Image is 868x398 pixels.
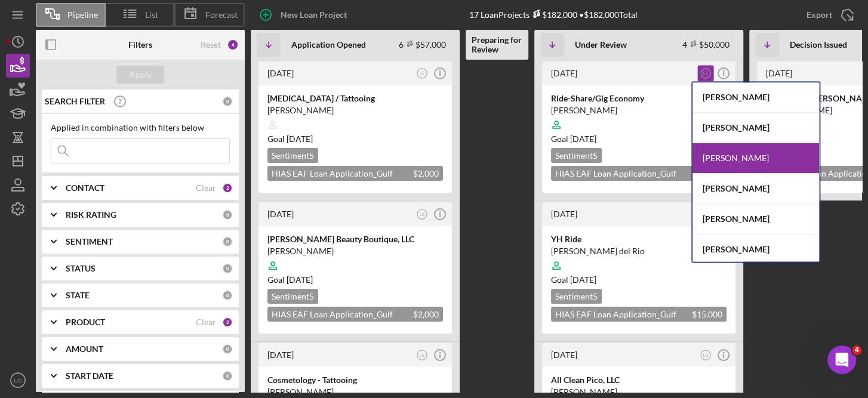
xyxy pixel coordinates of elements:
[14,377,22,384] text: LG
[692,309,722,319] span: $15,000
[551,68,577,78] time: 2025-09-20 11:14
[267,166,443,181] div: HIAS EAF Loan Application_Gulf Coast JFCS
[413,168,439,178] span: $2,000
[222,263,233,274] div: 0
[267,233,443,245] div: [PERSON_NAME] Beauty Boutique, LLC
[66,291,90,300] b: STATE
[790,40,847,50] b: Decision Issued
[698,347,714,363] button: LG
[551,350,577,360] time: 2025-08-14 17:53
[827,345,856,374] iframe: Intercom live chat
[852,345,861,355] span: 4
[145,10,158,20] span: List
[66,371,113,381] b: START DATE
[251,3,359,27] button: New Loan Project
[222,371,233,381] div: 0
[267,104,443,116] div: [PERSON_NAME]
[413,309,439,319] span: $2,000
[116,66,164,84] button: Apply
[551,274,596,285] span: Goal
[692,143,819,174] div: [PERSON_NAME]
[692,235,819,265] div: [PERSON_NAME]
[66,344,103,354] b: AMOUNT
[414,347,430,363] button: LG
[807,3,832,27] div: Export
[66,264,96,273] b: STATUS
[291,40,366,50] b: Application Opened
[682,39,730,50] div: 4 $50,000
[222,344,233,354] div: 0
[551,148,602,163] div: Sentiment 5
[222,209,233,220] div: 0
[420,71,425,75] text: LG
[267,274,313,285] span: Goal
[692,113,819,143] div: [PERSON_NAME]
[267,307,443,322] div: HIAS EAF Loan Application_Gulf Coast JFCS
[551,245,727,257] div: [PERSON_NAME] del Rio
[698,66,714,82] button: LG
[414,206,430,223] button: LG
[570,274,596,285] time: 11/08/2025
[540,200,737,335] a: [DATE]TDYH Ride[PERSON_NAME] del RioGoal [DATE]Sentiment5HIAS EAF Loan Application_Gulf Coast JFC...
[222,290,233,301] div: 0
[257,200,454,335] a: [DATE]LG[PERSON_NAME] Beauty Boutique, LLC[PERSON_NAME]Goal [DATE]Sentiment5HIAS EAF Loan Applica...
[267,374,443,386] div: Cosmetology - Tattooing
[551,233,727,245] div: YH Ride
[703,71,709,75] text: LG
[222,96,233,107] div: 0
[472,35,522,54] b: Preparing for Review
[66,210,116,220] b: RISK RATING
[66,317,105,327] b: PRODUCT
[414,66,430,82] button: LG
[205,10,238,20] span: Forecast
[51,123,230,132] div: Applied in combination with filters below
[287,274,313,285] time: 11/22/2025
[551,307,727,322] div: HIAS EAF Loan Application_Gulf Coast JFCS
[6,368,30,392] button: LG
[267,386,443,398] div: [PERSON_NAME]
[267,289,318,304] div: Sentiment 5
[267,134,313,144] span: Goal
[551,92,727,104] div: Ride-Share/Gig Economy
[551,374,727,386] div: All Clean Pico, LLC
[766,68,792,78] time: 2025-08-25 20:30
[257,60,454,195] a: [DATE]LG[MEDICAL_DATA] / Tattooing[PERSON_NAME]Goal [DATE]Sentiment5HIAS EAF Loan Application_Gul...
[66,237,113,246] b: SENTIMENT
[551,134,596,144] span: Goal
[201,40,221,50] div: Reset
[540,60,737,195] a: [DATE]LGRide-Share/Gig Economy[PERSON_NAME]Goal [DATE]Sentiment5HIAS EAF Loan Application_Gulf Co...
[45,97,105,106] b: SEARCH FILTER
[469,10,638,20] div: 17 Loan Projects • $182,000 Total
[267,209,294,219] time: 2025-09-23 12:44
[281,3,347,27] div: New Loan Project
[267,68,294,78] time: 2025-09-23 12:50
[795,3,862,27] button: Export
[222,317,233,328] div: 2
[67,10,98,20] span: Pipeline
[692,82,819,113] div: [PERSON_NAME]
[570,134,596,144] time: 11/19/2025
[267,245,443,257] div: [PERSON_NAME]
[703,353,709,357] text: LG
[551,104,727,116] div: [PERSON_NAME]
[551,289,602,304] div: Sentiment 5
[130,66,152,84] div: Apply
[551,166,727,181] div: HIAS EAF Loan Application_Gulf Coast JFCS
[227,39,239,51] div: 4
[128,40,152,50] b: Filters
[692,174,819,204] div: [PERSON_NAME]
[530,10,577,20] div: $182,000
[399,39,446,50] div: 6 $57,000
[692,204,819,235] div: [PERSON_NAME]
[287,134,313,144] time: 11/22/2025
[420,353,425,357] text: LG
[222,236,233,247] div: 0
[551,209,577,219] time: 2025-09-12 19:42
[267,148,318,163] div: Sentiment 5
[196,183,216,193] div: Clear
[420,212,425,216] text: LG
[267,92,443,104] div: [MEDICAL_DATA] / Tattooing
[66,183,104,193] b: CONTACT
[196,317,216,327] div: Clear
[267,350,294,360] time: 2025-08-19 00:20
